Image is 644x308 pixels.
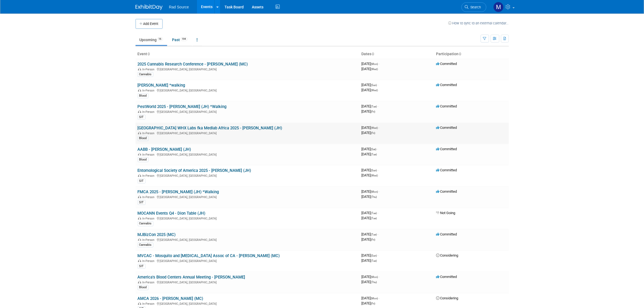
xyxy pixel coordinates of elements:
span: [DATE] [362,168,379,172]
th: Dates [359,50,434,59]
span: - [378,232,379,236]
span: (Wed) [371,68,378,71]
span: (Wed) [371,126,378,129]
span: [DATE] [362,216,377,220]
span: [DATE] [362,237,375,241]
span: (Tue) [371,233,377,236]
span: In-Person [143,110,156,114]
span: (Fri) [371,238,375,241]
span: (Fri) [371,302,375,305]
span: [DATE] [362,189,380,194]
a: 2025 Cannabis Research Conference - [PERSON_NAME] (MC) [138,62,248,67]
span: (Fri) [371,110,375,113]
a: Upcoming16 [136,35,167,45]
span: (Tue) [371,105,377,108]
span: In-Person [143,195,156,199]
img: In-Person Event [138,281,141,283]
span: - [379,62,380,66]
span: (Sun) [371,169,377,172]
span: [DATE] [362,152,377,156]
img: In-Person Event [138,174,141,177]
a: FMCA 2025 - [PERSON_NAME] (JH) *Walking [138,189,219,194]
th: Event [136,50,359,59]
span: - [377,147,378,151]
span: - [378,253,379,257]
span: - [378,104,379,108]
span: In-Person [143,259,156,263]
div: [GEOGRAPHIC_DATA], [GEOGRAPHIC_DATA] [138,152,357,156]
span: In-Person [143,217,156,220]
span: In-Person [143,132,156,135]
div: [GEOGRAPHIC_DATA], [GEOGRAPHIC_DATA] [138,280,357,284]
div: [GEOGRAPHIC_DATA], [GEOGRAPHIC_DATA] [138,88,357,92]
span: (Sat) [371,148,377,151]
span: [DATE] [362,104,379,108]
a: America's Blood Centers Annual Meeting - [PERSON_NAME] [138,275,245,280]
span: (Fri) [371,132,375,135]
span: (Tue) [371,212,377,215]
a: How to sync to an external calendar... [448,21,509,25]
a: Search [461,2,486,12]
div: Blood [138,285,148,290]
div: Cannabis [138,72,153,77]
span: (Mon) [371,297,378,300]
th: Participation [434,50,509,59]
span: Rad Source [169,5,189,9]
img: In-Person Event [138,110,141,113]
span: [DATE] [362,275,380,279]
span: Committed [436,83,457,87]
span: [DATE] [362,83,379,87]
span: In-Person [143,89,156,92]
span: (Wed) [371,174,378,177]
span: Committed [436,104,457,108]
img: In-Person Event [138,259,141,262]
a: AMCA 2026 - [PERSON_NAME] (MC) [138,296,203,301]
div: [GEOGRAPHIC_DATA], [GEOGRAPHIC_DATA] [138,258,357,263]
div: [GEOGRAPHIC_DATA], [GEOGRAPHIC_DATA] [138,109,357,114]
div: SIT [138,200,146,205]
a: Sort by Participation Type [459,52,461,56]
div: [GEOGRAPHIC_DATA], [GEOGRAPHIC_DATA] [138,195,357,199]
span: In-Person [143,281,156,284]
span: [DATE] [362,126,380,130]
span: Committed [436,62,457,66]
a: PestWorld 2025 - [PERSON_NAME] (JH) *Walking [138,104,227,109]
span: [DATE] [362,62,380,66]
span: (Mon) [371,190,378,193]
span: [DATE] [362,195,377,199]
span: Committed [436,232,457,236]
span: Search [469,5,481,9]
span: (Sun) [371,254,377,257]
span: (Tue) [371,217,377,220]
span: Committed [436,168,457,172]
span: [DATE] [362,296,380,300]
img: ExhibitDay [136,5,163,10]
span: In-Person [143,68,156,71]
span: (Sun) [371,84,377,87]
span: Committed [436,126,457,130]
a: [PERSON_NAME] *walking [138,83,185,88]
div: SIT [138,264,146,269]
div: Blood [138,157,148,162]
a: Past194 [168,35,192,45]
span: Not Going [436,211,455,215]
span: [DATE] [362,109,375,113]
span: (Thu) [371,195,377,198]
span: Considering [436,296,458,300]
a: Sort by Start Date [372,52,374,56]
span: (Thu) [371,281,377,284]
a: [GEOGRAPHIC_DATA] WHX Labs fka Medlab Africa 2025 - [PERSON_NAME] (JH) [138,126,282,130]
span: - [379,275,380,279]
a: MVCAC - Mosquito and [MEDICAL_DATA] Assoc of CA - [PERSON_NAME] (MC) [138,253,280,258]
span: [DATE] [362,173,378,177]
img: In-Person Event [138,195,141,198]
a: Entomological Society of America 2025 - [PERSON_NAME] (JH) [138,168,251,173]
div: [GEOGRAPHIC_DATA], [GEOGRAPHIC_DATA] [138,67,357,71]
span: 16 [157,37,163,41]
img: In-Person Event [138,217,141,219]
span: Committed [436,189,457,194]
a: Sort by Event Name [147,52,150,56]
a: MOCANN Events Q4 - Dion Table (JH) [138,211,206,216]
div: Blood [138,93,148,98]
span: [DATE] [362,301,375,305]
